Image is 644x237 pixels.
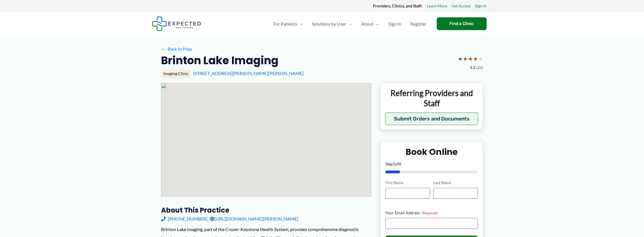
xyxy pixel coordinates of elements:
[468,53,473,64] span: ★
[269,14,307,34] a: For PatientsMenu Toggle
[473,53,478,64] span: ★
[161,69,191,78] div: Imaging Clinic
[346,14,352,34] span: Menu Toggle
[273,14,297,34] span: For Patients
[451,2,471,10] a: Get Access
[476,64,483,71] span: (26)
[463,53,468,64] span: ★
[152,16,201,31] img: Expected Healthcare Logo - side, dark font, small
[399,161,401,166] span: 6
[458,53,463,64] span: ★
[385,146,478,157] h2: Book Online
[161,53,278,67] h2: Brinton Lake Imaging
[385,88,478,109] p: Referring Providers and Staff
[356,14,384,34] a: AboutMenu Toggle
[410,14,426,34] span: Register
[385,162,478,166] p: Step of
[297,14,303,34] span: Menu Toggle
[361,14,373,34] span: About
[427,2,447,10] a: Learn More
[307,14,356,34] a: Solutions by UserMenu Toggle
[161,215,208,223] a: [PHONE_NUMBER]
[161,206,371,215] h3: About this practice
[269,14,431,34] nav: Primary Site Navigation
[384,14,406,34] a: Sign In
[475,2,487,10] a: Sign In
[422,211,438,215] span: (Required)
[373,3,423,8] strong: Providers, Clinics, and Staff:
[312,14,346,34] span: Solutions by User
[470,64,475,71] span: 4.3
[161,45,192,53] a: ←Back to Map
[393,161,395,166] span: 1
[437,17,487,30] a: Find a Clinic
[385,180,430,186] label: First Name
[385,210,478,216] label: Your Email Address
[193,70,304,76] a: [STREET_ADDRESS][PERSON_NAME][PERSON_NAME]
[373,14,379,34] span: Menu Toggle
[478,53,483,64] span: ★
[388,14,401,34] span: Sign In
[210,215,298,223] a: [URL][DOMAIN_NAME][PERSON_NAME]
[161,46,166,51] span: ←
[433,180,478,186] label: Last Name
[406,14,431,34] a: Register
[385,113,478,125] button: Submit Orders and Documents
